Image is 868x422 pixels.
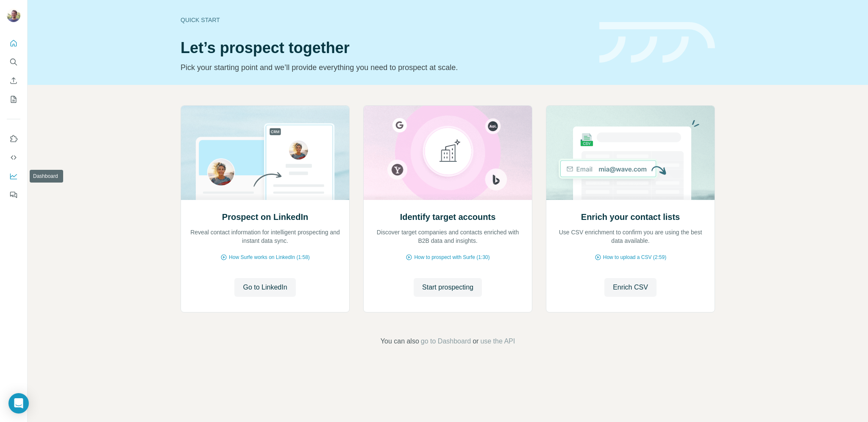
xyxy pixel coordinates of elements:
p: Pick your starting point and we’ll provide everything you need to prospect at scale. [181,62,589,73]
img: Avatar [7,8,20,22]
img: Enrich your contact lists [546,106,715,200]
h1: Let’s prospect together [181,39,589,56]
button: Go to LinkedIn [234,278,295,297]
span: You can also [381,336,419,346]
button: Quick start [7,36,20,51]
button: My lists [7,92,20,107]
button: Dashboard [7,169,20,184]
button: go to Dashboard [421,336,471,346]
span: Go to LinkedIn [243,282,287,293]
img: Identify target accounts [363,106,532,200]
button: Use Surfe API [7,150,20,165]
span: How to prospect with Surfe (1:30) [414,253,490,261]
img: Prospect on LinkedIn [181,106,350,200]
button: Use Surfe on LinkedIn [7,131,20,146]
span: or [473,336,479,346]
button: Search [7,54,20,70]
button: Start prospecting [414,278,482,297]
div: Open Intercom Messenger [8,393,29,414]
button: Enrich CSV [7,73,20,88]
p: Discover target companies and contacts enriched with B2B data and insights. [372,228,523,245]
h2: Enrich your contact lists [581,211,680,223]
p: Reveal contact information for intelligent prospecting and instant data sync. [189,228,341,245]
img: banner [599,22,715,63]
h2: Prospect on LinkedIn [222,211,308,223]
button: use the API [480,336,515,346]
span: How Surfe works on LinkedIn (1:58) [229,253,310,261]
h2: Identify target accounts [400,211,496,223]
button: Enrich CSV [604,278,657,297]
div: Quick start [181,16,589,24]
button: Feedback [7,187,20,203]
p: Use CSV enrichment to confirm you are using the best data available. [555,228,706,245]
span: How to upload a CSV (2:59) [603,253,666,261]
span: Start prospecting [422,282,473,293]
span: Enrich CSV [613,282,648,293]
